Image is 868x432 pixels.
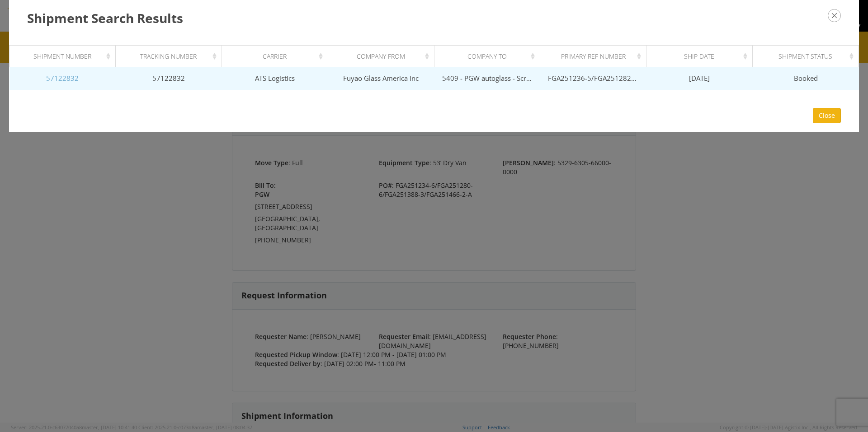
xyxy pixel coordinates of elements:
div: Tracking Number [123,52,218,61]
h3: Shipment Search Results [27,9,841,27]
div: Primary Ref Number [548,52,643,61]
span: [DATE] [689,74,710,83]
td: 57122832 [115,67,222,90]
button: Close [813,108,841,123]
div: Shipment Number [18,52,113,61]
td: ATS Logistics [222,67,328,90]
div: Carrier [230,52,325,61]
td: 5409 - PGW autoglass - Scranton [434,67,540,90]
span: Booked [794,74,818,83]
td: Fuyao Glass America Inc [328,67,434,90]
div: Company To [442,52,537,61]
div: Ship Date [655,52,750,61]
td: FGA251236-5/FGA251282-3/FGA251312-1/FGA251390-1 [540,67,646,90]
div: Company From [336,52,431,61]
a: 57122832 [46,74,79,83]
div: Shipment Status [761,52,856,61]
